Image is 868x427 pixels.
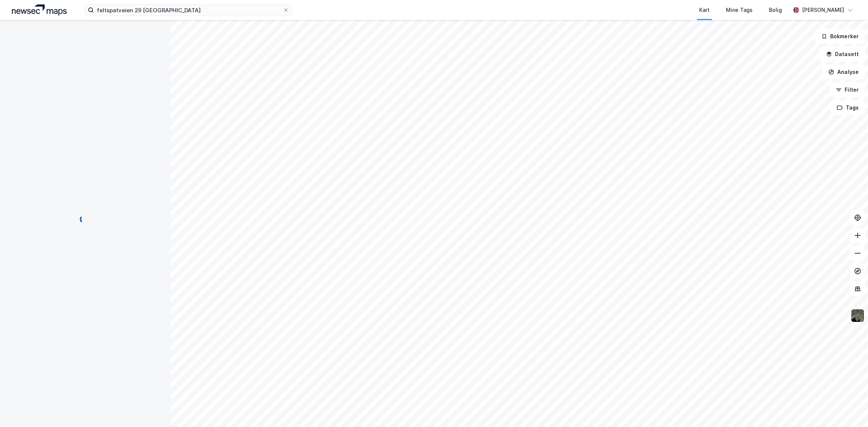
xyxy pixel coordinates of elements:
div: [PERSON_NAME] [802,6,844,14]
input: Søk på adresse, matrikkel, gårdeiere, leietakere eller personer [94,4,283,16]
button: Filter [829,82,865,97]
div: Kart [699,6,710,14]
img: 9k= [851,309,865,323]
div: Mine Tags [726,6,753,14]
button: Datasett [820,47,865,62]
img: spinner.a6d8c91a73a9ac5275cf975e30b51cfb.svg [79,213,91,225]
div: Bolig [769,6,782,14]
div: Kontrollprogram for chat [831,391,868,427]
button: Analyse [822,65,865,79]
button: Bokmerker [815,29,865,44]
button: Tags [831,100,865,115]
img: logo.a4113a55bc3d86da70a041830d287a7e.svg [12,4,67,16]
iframe: Chat Widget [831,391,868,427]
